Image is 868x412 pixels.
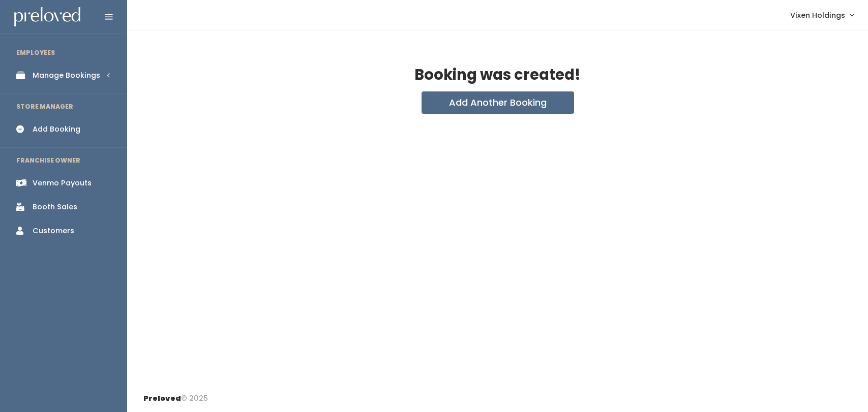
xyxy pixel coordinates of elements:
img: preloved logo [14,7,80,27]
div: Manage Bookings [33,70,100,81]
div: Customers [33,226,74,236]
div: Add Booking [33,124,80,135]
a: Vixen Holdings [780,4,864,26]
div: © 2025 [143,385,208,404]
button: Add Another Booking [422,91,574,114]
span: Preloved [143,393,181,403]
div: Venmo Payouts [33,178,92,188]
h2: Booking was created! [414,67,581,83]
div: Booth Sales [33,202,77,212]
span: Vixen Holdings [790,10,845,21]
